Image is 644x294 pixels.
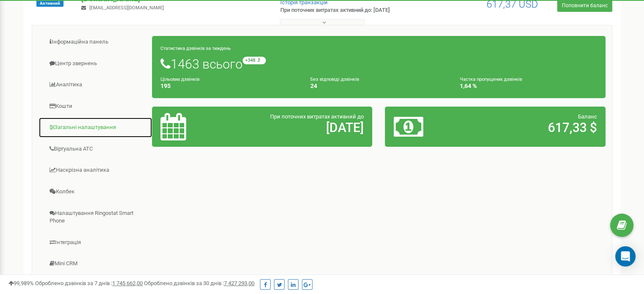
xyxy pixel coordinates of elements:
[8,280,34,286] span: 99,989%
[460,77,522,82] small: Частка пропущених дзвінків
[160,57,597,71] h1: 1463 всього
[160,83,298,89] h4: 195
[39,32,152,52] a: Інформаційна панель
[39,181,152,202] a: Колбек
[39,203,152,231] a: Налаштування Ringostat Smart Phone
[39,139,152,159] a: Віртуальна АТС
[39,117,152,138] a: Загальні налаштування
[144,280,254,286] span: Оброблено дзвінків за 30 днів :
[310,83,448,89] h4: 24
[578,113,597,120] span: Баланс
[243,57,266,64] small: +348
[112,280,143,286] u: 1 745 662,00
[39,232,152,253] a: Інтеграція
[160,46,231,51] small: Статистика дзвінків за тиждень
[39,74,152,95] a: Аналiтика
[460,83,597,89] h4: 1,64 %
[39,96,152,117] a: Кошти
[160,77,199,82] small: Цільових дзвінків
[39,253,152,274] a: Mini CRM
[39,160,152,181] a: Наскрізна аналітика
[280,6,416,14] p: При поточних витратах активний до: [DATE]
[224,280,254,286] u: 7 427 293,00
[270,113,364,120] span: При поточних витратах активний до
[466,121,597,135] h2: 617,33 $
[89,5,164,11] span: [EMAIL_ADDRESS][DOMAIN_NAME]
[39,53,152,74] a: Центр звернень
[232,121,364,135] h2: [DATE]
[35,280,143,286] span: Оброблено дзвінків за 7 днів :
[310,77,359,82] small: Без відповіді дзвінків
[615,246,636,267] div: Open Intercom Messenger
